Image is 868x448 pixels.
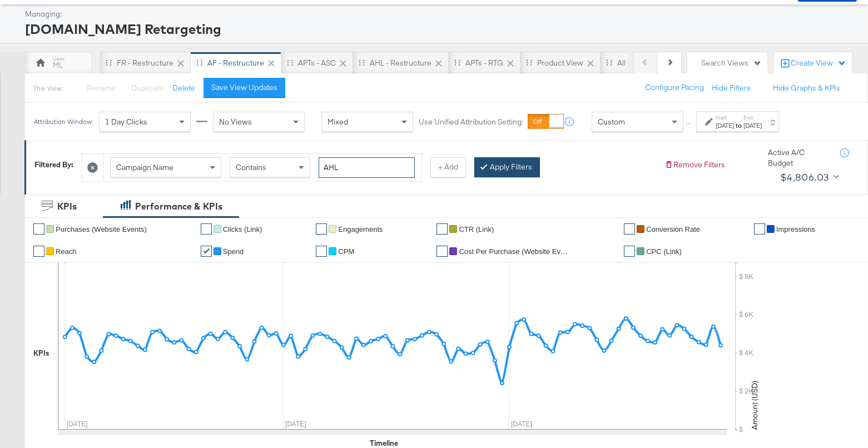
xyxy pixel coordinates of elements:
label: Start: [716,114,734,121]
span: Duplicate [131,83,164,93]
div: Drag to reorder tab [287,59,293,66]
button: Remove Filters [664,160,725,170]
div: Save View Updates [211,82,277,93]
div: Drag to reorder tab [359,59,365,66]
div: [DATE] [716,121,734,130]
div: APTs - RTG [465,58,503,68]
div: AHL - Restructure [370,58,431,68]
a: ✔ [624,223,635,235]
label: End: [743,114,762,121]
div: Product View [537,58,583,68]
span: Rename [87,83,116,93]
div: Drag to reorder tab [454,59,460,66]
div: KPIs [33,348,49,359]
a: ✔ [316,223,327,235]
div: Search Views [701,58,762,68]
div: Drag to reorder tab [606,59,612,66]
span: Campaign Name [116,162,173,172]
div: $4,806.03 [780,169,829,186]
button: Save View Updates [204,78,285,98]
div: All Campaigns [617,58,666,68]
a: ✔ [754,223,765,235]
span: CPC (Link) [646,247,682,256]
a: ✔ [316,246,327,257]
span: Impressions [776,225,815,233]
a: ✔ [437,246,448,257]
span: Conversion Rate [646,225,700,233]
span: Contains [236,162,266,172]
div: [DOMAIN_NAME] Retargeting [25,19,854,38]
div: Managing: [25,9,854,19]
text: Amount (USD) [750,381,760,430]
a: ✔ [33,246,44,257]
span: Purchases (Website Events) [56,225,147,233]
span: Reach [56,247,77,256]
span: CPM [338,247,354,256]
a: ✔ [624,246,635,257]
div: Attribution Window: [33,118,93,126]
div: FR - Restructure [117,58,173,68]
div: [DATE] [743,121,762,130]
span: Mixed [328,117,348,127]
label: Use Unified Attribution Setting: [419,117,523,127]
button: Apply Filters [474,157,540,177]
div: Drag to reorder tab [526,59,532,66]
a: ✔ [437,223,448,235]
div: KPIs [57,200,77,213]
div: ML [53,60,63,71]
a: ✔ [201,223,212,235]
span: ↑ [685,122,695,126]
div: AF - Restructure [207,58,264,68]
button: Hide Filters [712,83,751,93]
span: Spend [223,247,244,256]
span: Clicks (Link) [223,225,262,233]
div: Performance & KPIs [135,200,222,213]
button: + Add [430,157,466,177]
button: Delete [172,83,195,93]
span: Cost Per Purchase (Website Events) [459,247,570,256]
span: 1 Day Clicks [105,117,147,127]
div: APTs - ASC [298,58,336,68]
span: Engagements [338,225,383,233]
span: No Views [219,117,252,127]
input: Enter a search term [319,157,415,178]
div: This View: [33,84,63,93]
div: Active A/C Budget [768,147,829,168]
div: Drag to reorder tab [106,59,112,66]
div: Create View [791,58,846,69]
a: ✔ [201,246,212,257]
div: Filtered By: [34,160,73,170]
a: ✔ [33,223,44,235]
button: Configure Pacing [637,78,712,98]
span: CTR (Link) [459,225,494,233]
button: Hide Graphs & KPIs [773,83,840,93]
span: Custom [598,117,625,127]
div: Drag to reorder tab [196,59,202,66]
button: $4,806.03 [776,168,841,186]
strong: to [734,121,743,130]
